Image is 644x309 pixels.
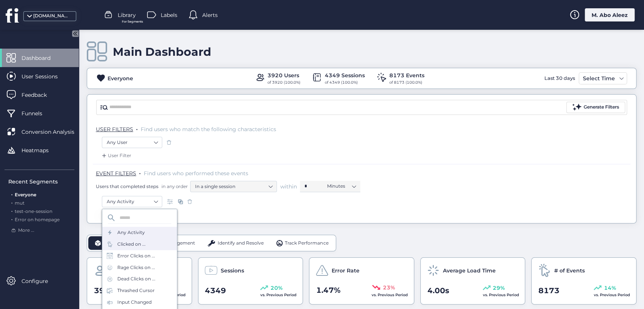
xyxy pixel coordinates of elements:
[221,266,244,275] span: Sessions
[96,126,133,133] span: USER FILTERS
[117,287,155,294] div: Thrashed Cursor
[332,266,360,275] span: Error Rate
[22,72,69,81] span: User Sessions
[22,277,59,285] span: Configure
[15,200,25,206] span: mut
[267,80,300,86] div: of 3920 (100.0%)
[107,137,157,148] nz-select-item: Any User
[11,190,12,197] span: .
[33,12,71,20] div: [DOMAIN_NAME]
[594,292,630,297] span: vs. Previous Period
[11,199,12,206] span: .
[389,71,424,80] div: 8173 Events
[18,227,34,234] span: More ...
[260,292,297,297] span: vs. Previous Period
[160,183,188,190] span: in any order
[117,229,145,236] div: Any Activity
[113,45,211,59] div: Main Dashboard
[195,181,272,192] nz-select-item: In a single session
[584,104,619,111] div: Generate Filters
[202,11,218,19] span: Alerts
[117,275,155,283] div: Dead Clicks on ...
[100,211,131,219] div: Add Event
[141,126,276,133] span: Find users who match the following characteristics
[383,283,395,292] span: 23%
[325,71,365,80] div: 4349 Sessions
[325,80,365,86] div: of 4349 (100.0%)
[543,72,577,84] div: Last 30 days
[108,74,133,83] div: Everyone
[205,285,226,297] span: 4349
[96,183,158,190] span: Users that completed steps
[15,217,60,222] span: Error on homepage
[22,146,60,154] span: Heatmaps
[483,292,519,297] span: vs. Previous Period
[22,91,58,99] span: Feedback
[11,215,12,222] span: .
[218,240,264,247] span: Identify and Resolve
[94,285,115,297] span: 3920
[271,284,283,292] span: 20%
[280,183,297,190] span: within
[427,285,449,297] span: 4.00s
[585,8,635,21] div: M. Abo Aleez
[118,11,136,19] span: Library
[443,266,496,275] span: Average Load Time
[11,207,12,214] span: .
[15,192,36,197] span: Everyone
[122,19,143,24] span: For Segments
[144,170,248,177] span: Find users who performed these events
[117,252,155,260] div: Error Clicks on ...
[493,284,505,292] span: 29%
[566,102,625,113] button: Generate Filters
[96,170,136,177] span: EVENT FILTERS
[161,11,177,19] span: Labels
[604,284,616,292] span: 14%
[117,264,155,271] div: Rage Clicks on ...
[389,80,424,86] div: of 8173 (100.0%)
[22,54,62,62] span: Dashboard
[136,124,138,132] span: .
[8,177,74,186] div: Recent Segments
[139,168,141,176] span: .
[15,208,52,214] span: test-one-session
[267,71,300,80] div: 3920 Users
[316,285,341,296] span: 1.47%
[100,152,131,159] div: User Filter
[554,266,584,275] span: # of Events
[327,181,356,192] nz-select-item: Minutes
[285,240,328,247] span: Track Performance
[117,299,152,306] div: Input Changed
[538,285,559,297] span: 8173
[581,74,617,83] div: Select Time
[107,196,157,207] nz-select-item: Any Activity
[22,109,54,118] span: Funnels
[372,292,408,297] span: vs. Previous Period
[22,128,86,136] span: Conversion Analysis
[117,241,146,248] div: Clicked on ...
